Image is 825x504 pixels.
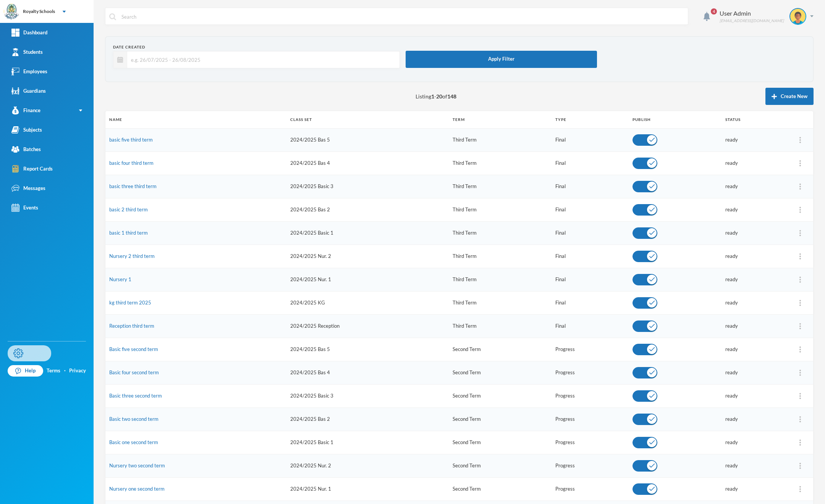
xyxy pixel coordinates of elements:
td: 2024/2025 Nur. 2 [286,245,449,268]
td: Final [552,198,629,221]
div: Messages [11,184,45,192]
td: 2024/2025 Bas 5 [286,338,449,361]
input: Search [121,8,684,25]
td: 2024/2025 Bas 5 [286,128,449,151]
td: ready [721,477,787,501]
td: Third Term [449,128,551,151]
td: Progress [552,477,629,501]
td: 2024/2025 Nur. 2 [286,454,449,477]
th: Name [105,111,286,128]
td: Progress [552,407,629,431]
td: Second Term [449,338,551,361]
div: Batches [11,145,41,153]
b: 20 [436,93,442,100]
div: Report Cards [11,165,53,173]
td: Progress [552,361,629,384]
div: [EMAIL_ADDRESS][DOMAIN_NAME] [720,18,784,24]
td: Third Term [449,175,551,198]
a: Nursery 2 third term [109,253,155,259]
td: ready [721,291,787,314]
a: Privacy [69,367,86,375]
div: · [64,367,66,375]
td: ready [721,128,787,151]
div: Date Created [113,44,400,50]
img: ... [799,416,801,422]
div: Events [11,204,38,212]
td: 2024/2025 Bas 2 [286,198,449,221]
td: Final [552,128,629,151]
div: Dashboard [11,29,47,37]
img: ... [799,440,801,446]
td: ready [721,338,787,361]
img: ... [799,463,801,469]
td: ready [721,221,787,245]
button: Apply Filter [406,51,597,68]
td: ready [721,268,787,291]
th: Class Set [286,111,449,128]
a: Help [8,365,43,377]
img: ... [799,486,801,492]
td: Final [552,175,629,198]
img: ... [799,393,801,399]
td: Third Term [449,221,551,245]
td: 2024/2025 Basic 1 [286,221,449,245]
img: ... [799,184,801,190]
a: Nursery 1 [109,276,131,282]
td: Progress [552,431,629,454]
td: 2024/2025 Reception [286,314,449,338]
a: basic four third term [109,160,154,166]
img: STUDENT [790,9,806,24]
b: 1 [431,93,434,100]
td: ready [721,245,787,268]
span: Listing - of [416,92,456,100]
div: Subjects [11,126,42,134]
td: Final [552,221,629,245]
td: Second Term [449,384,551,407]
td: ready [721,151,787,175]
th: Publish [629,111,721,128]
td: Second Term [449,454,551,477]
a: basic three third term [109,183,157,189]
td: ready [721,175,787,198]
td: Third Term [449,291,551,314]
td: Third Term [449,245,551,268]
img: ... [799,300,801,306]
img: ... [799,253,801,259]
img: ... [799,207,801,213]
div: Finance [11,106,40,114]
td: 2024/2025 KG [286,291,449,314]
a: Basic one second term [109,439,158,445]
img: ... [799,323,801,329]
td: ready [721,198,787,221]
img: ... [799,137,801,143]
td: ready [721,314,787,338]
td: 2024/2025 Basic 1 [286,431,449,454]
td: Progress [552,338,629,361]
input: e.g. 26/07/2025 - 26/08/2025 [127,51,396,68]
td: Third Term [449,151,551,175]
td: Final [552,314,629,338]
td: Final [552,151,629,175]
td: Final [552,291,629,314]
td: Progress [552,384,629,407]
img: ... [799,277,801,283]
td: Final [552,268,629,291]
td: 2024/2025 Basic 3 [286,175,449,198]
div: User Admin [720,9,784,18]
td: 2024/2025 Bas 4 [286,361,449,384]
td: ready [721,431,787,454]
a: Nursery one second term [109,486,165,492]
td: 2024/2025 Basic 3 [286,384,449,407]
div: Guardians [11,87,46,95]
img: ... [799,230,801,236]
td: 2024/2025 Nur. 1 [286,477,449,501]
td: Final [552,245,629,268]
img: ... [799,346,801,353]
td: Second Term [449,477,551,501]
span: 4 [711,8,717,14]
a: Nursery two second term [109,462,165,469]
a: basic 1 third term [109,230,148,236]
div: Students [11,48,43,56]
td: Third Term [449,198,551,221]
b: 148 [447,93,456,100]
